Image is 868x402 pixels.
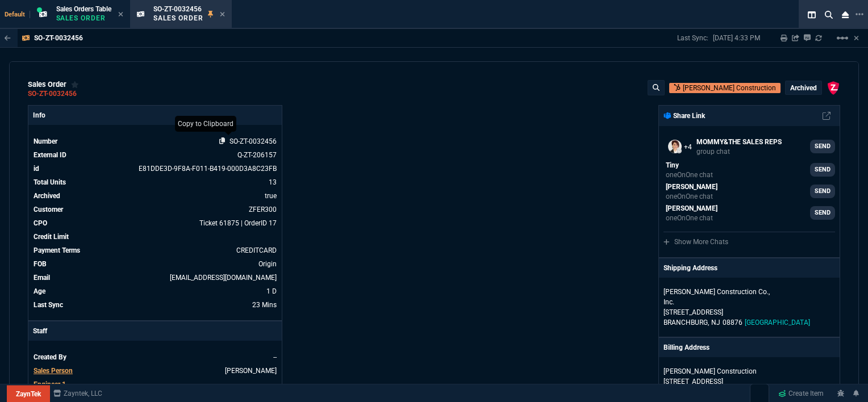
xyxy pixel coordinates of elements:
span: -- [273,380,277,388]
span: 13 [269,178,277,186]
span: Last Sync [34,301,63,309]
p: SO-ZT-0032456 [34,33,83,43]
a: SEND [810,163,835,177]
a: Ticket 61875 | OrderID 17 [199,219,277,227]
p: MOMMY&THE SALES REPS [696,137,782,147]
a: SEND [810,140,835,153]
div: sales order [28,80,79,89]
mat-icon: Example home icon [836,31,849,45]
p: Sales Order [153,14,203,23]
span: Created By [34,353,66,361]
tr: undefined [33,365,277,376]
tr: 9/5/25 => 4:33 PM [33,299,277,311]
a: Hide Workbench [854,33,859,43]
p: [PERSON_NAME] Construction Co., Inc. [663,287,773,307]
nx-icon: Close Tab [220,10,225,19]
a: Create Item [774,385,828,402]
p: oneOnOne chat [666,170,713,179]
p: Info [28,106,282,125]
tr: undefined [33,204,277,215]
a: Open Customer in hubSpot [669,83,781,93]
span: hferreira@ferreiraconstruction.com [170,274,277,282]
p: Sales Order [56,14,111,23]
a: SEND [810,185,835,198]
a: Brian.Over@fornida.com [663,182,835,201]
span: Default [5,11,30,18]
span: undefined [275,233,277,241]
p: Billing Address [663,342,710,353]
tr: See Marketplace Order [33,136,277,147]
p: [STREET_ADDRESS] [663,376,835,387]
span: -- [273,353,277,361]
a: Show More Chats [663,238,728,246]
span: Credit Limit [34,233,69,241]
span: Sales Orders Table [56,5,111,13]
nx-icon: Close Workbench [837,8,853,22]
a: SEND [810,206,835,220]
span: Age [34,287,45,295]
span: 08876 [723,319,742,326]
tr: undefined [33,245,277,256]
span: See Marketplace Order [139,165,277,173]
a: See Marketplace Order [237,151,277,159]
span: CPO [34,219,47,227]
span: Origin [258,260,277,268]
span: See Marketplace Order [229,137,277,145]
tr: undefined [33,177,277,188]
span: NJ [711,319,720,326]
tr: undefined [33,258,277,270]
a: seti.shadab@fornida.com,alicia.bostic@fornida.com,sarah.costa@fornida.com,Brian.Over@fornida.com,... [663,135,835,158]
span: Customer [34,206,63,213]
span: External ID [34,151,66,159]
span: Number [34,137,57,145]
nx-icon: Open New Tab [856,9,863,20]
p: [PERSON_NAME] [666,203,717,213]
p: oneOnOne chat [666,192,717,201]
span: 9/4/25 => 7:00 PM [266,287,277,295]
span: Payment Terms [34,246,80,254]
p: [PERSON_NAME] [666,182,717,192]
span: SO-ZT-0032456 [153,5,202,13]
p: group chat [696,147,782,156]
span: Archived [34,192,60,200]
a: msbcCompanyName [50,388,106,399]
span: CREDITCARD [236,246,277,254]
tr: undefined [33,190,277,202]
span: true [265,192,277,200]
nx-icon: Back to Table [5,34,11,42]
nx-icon: Search [820,8,837,22]
tr: 9/4/25 => 7:00 PM [33,286,277,297]
a: steven.huang@fornida.com [663,203,835,223]
span: 9/5/25 => 4:33 PM [252,301,277,309]
a: ZFER300 [249,206,277,213]
span: id [34,165,39,173]
p: Staff [28,321,282,341]
p: [PERSON_NAME] Construction [683,83,776,93]
p: [PERSON_NAME] Construction [663,366,773,376]
a: SO-ZT-0032456 [28,93,77,95]
tr: undefined [33,351,277,363]
span: [GEOGRAPHIC_DATA] [745,319,810,326]
tr: See Marketplace Order [33,163,277,174]
p: [STREET_ADDRESS] [663,307,835,317]
span: Total Units [34,178,66,186]
tr: undefined [33,217,277,229]
tr: See Marketplace Order [33,149,277,161]
p: oneOnOne chat [666,213,717,223]
span: BRANCHBURG, [663,319,709,326]
nx-icon: Split Panels [803,8,820,22]
div: Add to Watchlist [71,80,79,89]
p: Share Link [663,111,705,121]
tr: undefined [33,231,277,242]
span: Email [34,274,50,282]
p: [DATE] 4:33 PM [713,33,760,43]
a: ryan.neptune@fornida.com [663,160,835,179]
span: ROSS [225,367,277,375]
p: Last Sync: [677,33,713,43]
p: Tiny [666,160,713,170]
tr: hferreira@ferreiraconstruction.com [33,272,277,283]
nx-icon: Close Tab [118,10,123,19]
span: FOB [34,260,47,268]
p: Shipping Address [663,263,717,273]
